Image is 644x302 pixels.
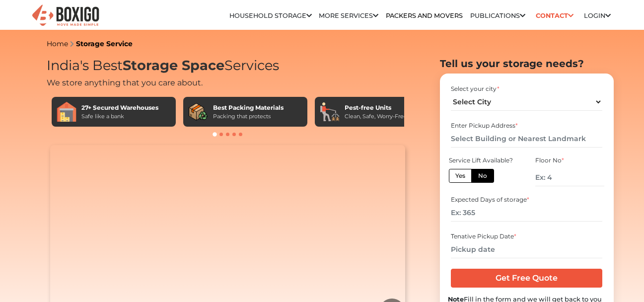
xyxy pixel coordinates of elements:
div: Enter Pickup Address [451,121,602,130]
span: We store anything that you care about. [47,78,203,87]
div: Packing that protects [213,112,284,121]
input: Pickup date [451,241,602,258]
img: Boxigo [31,3,100,28]
a: Publications [470,12,525,19]
a: Packers and Movers [386,12,463,19]
div: Pest-free Units [345,103,407,112]
label: Yes [449,169,472,183]
div: Safe like a bank [81,112,158,121]
div: Service Lift Available? [449,156,517,165]
div: Select your city [451,84,602,93]
a: More services [319,12,378,19]
a: Household Storage [229,12,312,19]
span: Storage Space [123,57,224,74]
a: Login [584,12,611,19]
a: Home [47,39,68,48]
h1: India's Best Services [47,58,409,74]
input: Get Free Quote [451,269,602,288]
img: Pest-free Units [320,102,340,122]
img: Best Packing Materials [188,102,208,122]
div: Clean, Safe, Worry-Free [345,112,407,121]
div: Expected Days of storage [451,195,602,204]
a: Contact [533,8,577,23]
input: Select Building or Nearest Landmark [451,130,602,148]
div: Best Packing Materials [213,103,284,112]
input: Ex: 4 [535,169,604,186]
div: Tenative Pickup Date [451,232,602,241]
label: No [471,169,494,183]
div: 27+ Secured Warehouses [81,103,158,112]
h2: Tell us your storage needs? [440,58,614,70]
a: Storage Service [76,39,133,48]
input: Ex: 365 [451,204,602,222]
img: 27+ Secured Warehouses [57,102,76,122]
div: Floor No [535,156,604,165]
